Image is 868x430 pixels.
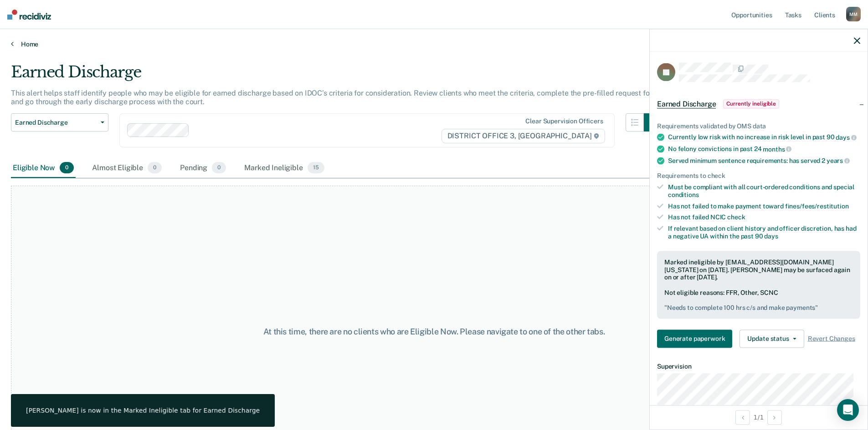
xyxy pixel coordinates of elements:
pre: " Needs to complete 100 hrs c/s and make payments " [664,304,853,311]
div: Clear supervision officers [525,117,603,125]
span: conditions [668,191,699,198]
div: Currently low risk with no increase in risk level in past 90 [668,133,860,142]
div: Open Intercom Messenger [837,399,859,421]
div: 1 / 1 [650,405,868,429]
div: Marked Ineligible [242,158,326,178]
span: years [827,157,850,164]
div: If relevant based on client history and officer discretion, has had a negative UA within the past 90 [668,225,860,240]
span: check [727,213,745,221]
div: No felony convictions in past 24 [668,145,860,153]
div: Served minimum sentence requirements: has served 2 [668,157,860,165]
span: Currently ineligible [723,99,779,108]
button: Next Opportunity [767,410,782,425]
button: Update status [740,329,804,348]
div: Has not failed NCIC [668,213,860,221]
div: At this time, there are no clients who are Eligible Now. Please navigate to one of the other tabs. [223,327,646,337]
span: DISTRICT OFFICE 3, [GEOGRAPHIC_DATA] [442,129,605,143]
button: Generate paperwork [657,329,732,348]
button: Previous Opportunity [735,410,750,425]
span: fines/fees/restitution [785,202,849,209]
div: Requirements to check [657,172,860,180]
div: [PERSON_NAME] is now in the Marked Ineligible tab for Earned Discharge [23,402,263,410]
span: 0 [148,162,162,174]
div: Earned DischargeCurrently ineligible [650,89,868,118]
span: days [836,134,856,141]
img: Recidiviz [7,10,51,20]
a: Home [11,40,857,48]
div: Must be compliant with all court-ordered conditions and special [668,183,860,199]
span: Earned Discharge [15,119,97,126]
a: Navigate to form link [657,329,736,348]
span: 0 [60,162,74,174]
div: Earned Discharge [11,63,662,89]
div: Not eligible reasons: FFR, Other, SCNC [664,289,853,312]
p: This alert helps staff identify people who may be eligible for earned discharge based on IDOC’s c... [11,89,660,106]
div: Almost Eligible [90,158,164,178]
dt: Supervision [657,362,860,370]
span: days [764,233,778,240]
div: Has not failed to make payment toward [668,202,860,210]
span: months [763,145,791,152]
div: Eligible Now [11,158,76,178]
div: Marked ineligible by [EMAIL_ADDRESS][DOMAIN_NAME][US_STATE] on [DATE]. [PERSON_NAME] may be surfa... [664,258,853,281]
div: M M [846,7,861,21]
div: Pending [178,158,228,178]
span: 15 [308,162,324,174]
div: Requirements validated by OMS data [657,122,860,130]
span: 0 [212,162,226,174]
span: Earned Discharge [657,99,716,108]
span: Revert Changes [808,335,855,343]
